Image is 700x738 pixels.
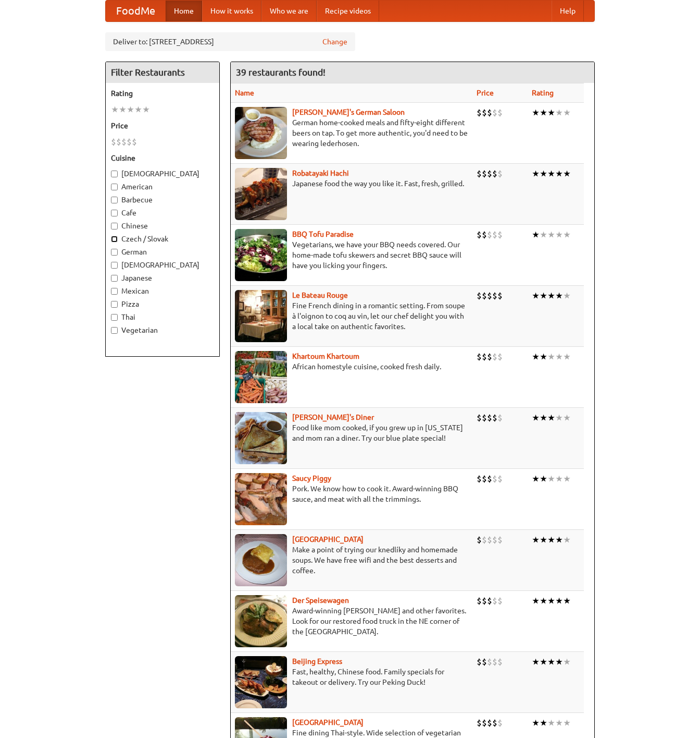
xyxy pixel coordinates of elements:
li: $ [497,290,503,301]
li: ★ [532,351,540,362]
li: ★ [563,229,571,240]
li: ★ [547,473,555,485]
li: $ [487,717,492,729]
li: $ [482,351,487,362]
li: ★ [547,656,555,668]
input: German [111,249,118,256]
a: Le Bateau Rouge [292,291,348,299]
li: ★ [563,168,571,179]
li: $ [492,473,497,485]
li: $ [497,473,503,485]
p: Food like mom cooked, if you grew up in [US_STATE] and mom ran a diner. Try our blue plate special! [235,422,468,443]
li: $ [482,595,487,607]
li: $ [477,473,482,485]
img: speisewagen.jpg [235,595,287,647]
li: $ [487,168,492,179]
h5: Rating [111,88,214,99]
b: Saucy Piggy [292,474,331,482]
li: $ [482,412,487,424]
li: $ [482,534,487,546]
li: ★ [563,351,571,362]
li: $ [497,168,503,179]
li: $ [132,136,137,148]
li: $ [111,136,116,148]
li: $ [497,534,503,546]
label: Vegetarian [111,325,214,335]
li: $ [482,168,487,179]
label: Thai [111,312,214,322]
li: $ [477,412,482,424]
a: [PERSON_NAME]'s German Saloon [292,108,405,116]
li: ★ [563,534,571,546]
img: bateaurouge.jpg [235,290,287,342]
li: $ [487,595,492,607]
li: ★ [540,168,547,179]
li: ★ [111,104,119,115]
label: [DEMOGRAPHIC_DATA] [111,168,214,179]
li: $ [477,717,482,729]
li: $ [492,168,497,179]
li: ★ [540,351,547,362]
li: ★ [532,473,540,485]
li: ★ [540,534,547,546]
li: ★ [540,717,547,729]
img: robatayaki.jpg [235,168,287,220]
img: tofuparadise.jpg [235,229,287,281]
a: Khartoum Khartoum [292,352,359,360]
li: ★ [540,107,547,118]
a: Help [552,1,584,21]
li: ★ [547,412,555,424]
li: ★ [563,290,571,301]
li: ★ [532,412,540,424]
li: ★ [555,351,563,362]
li: ★ [532,168,540,179]
img: khartoum.jpg [235,351,287,403]
li: ★ [134,104,142,115]
p: Vegetarians, we have your BBQ needs covered. Our home-made tofu skewers and secret BBQ sauce will... [235,239,468,271]
li: $ [497,717,503,729]
li: $ [477,168,482,179]
li: ★ [547,290,555,301]
p: Award-winning [PERSON_NAME] and other favorites. Look for our restored food truck in the NE corne... [235,606,468,637]
li: ★ [555,534,563,546]
li: $ [492,351,497,362]
li: $ [487,107,492,118]
ng-pluralize: 39 restaurants found! [236,67,326,77]
li: ★ [555,473,563,485]
li: ★ [540,595,547,607]
input: Mexican [111,288,118,295]
li: $ [492,290,497,301]
li: ★ [119,104,127,115]
input: Barbecue [111,197,118,203]
li: ★ [540,412,547,424]
a: Beijing Express [292,657,342,666]
input: [DEMOGRAPHIC_DATA] [111,262,118,269]
li: ★ [547,534,555,546]
li: $ [477,107,482,118]
a: [GEOGRAPHIC_DATA] [292,718,364,727]
a: Recipe videos [317,1,379,21]
li: ★ [540,229,547,240]
li: ★ [563,473,571,485]
li: $ [497,595,503,607]
b: [PERSON_NAME]'s Diner [292,413,374,421]
a: Rating [532,89,554,97]
li: ★ [563,717,571,729]
b: [GEOGRAPHIC_DATA] [292,535,364,543]
b: BBQ Tofu Paradise [292,230,354,238]
li: ★ [555,412,563,424]
b: Robatayaki Hachi [292,169,349,177]
div: Deliver to: [STREET_ADDRESS] [105,32,355,51]
input: [DEMOGRAPHIC_DATA] [111,171,118,177]
a: Der Speisewagen [292,596,349,604]
li: $ [477,290,482,301]
input: Thai [111,314,118,321]
li: ★ [532,229,540,240]
li: $ [477,534,482,546]
a: Who we are [261,1,317,21]
li: $ [477,229,482,240]
li: ★ [547,595,555,607]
